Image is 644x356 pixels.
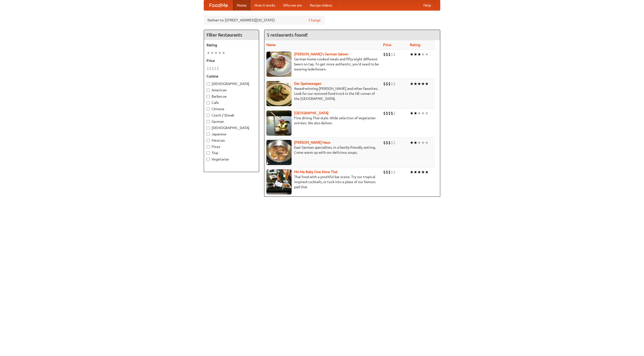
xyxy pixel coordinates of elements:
a: Who we are [279,0,306,10]
li: ★ [417,169,421,175]
li: ★ [414,52,417,57]
a: [GEOGRAPHIC_DATA] [294,111,329,115]
p: Thai food with a youthful bar scene. Try our tropical inspired cocktails, or tuck into a plate of... [266,174,379,189]
input: Barbecue [207,95,210,98]
input: German [207,120,210,123]
p: East German specialties, in a family-friendly setting. Come warm up with our delicious soups. [266,145,379,155]
a: Recipe videos [306,0,336,10]
li: ★ [222,50,225,56]
input: Czech / Slovak [207,114,210,117]
li: $ [386,110,388,116]
li: ★ [414,140,417,145]
label: American [207,88,256,93]
input: Chinese [207,107,210,111]
a: Help [419,0,435,10]
li: $ [391,52,393,57]
a: Name [266,43,276,47]
ng-pluralize: 5 restaurants found! [267,32,308,37]
li: $ [383,52,386,57]
li: ★ [425,81,429,87]
label: Cafe [207,100,256,105]
li: ★ [210,50,214,56]
h5: Cuisine [207,74,256,79]
li: ★ [425,110,429,116]
li: $ [388,140,391,145]
a: Price [383,43,391,47]
li: ★ [421,110,425,116]
a: Home [233,0,251,10]
li: $ [391,169,393,175]
li: $ [383,140,386,145]
li: $ [393,81,396,87]
li: ★ [421,140,425,145]
h5: Price [207,58,256,63]
label: Mexican [207,138,256,143]
li: ★ [414,110,417,116]
img: babythai.jpg [266,169,292,194]
li: ★ [410,81,414,87]
li: ★ [425,140,429,145]
li: $ [207,66,209,71]
label: [DEMOGRAPHIC_DATA] [207,125,256,130]
li: ★ [421,169,425,175]
img: kohlhaus.jpg [266,140,292,165]
input: Pizza [207,145,210,148]
li: $ [214,66,217,71]
input: Thai [207,151,210,155]
li: $ [393,110,396,116]
img: satay.jpg [266,110,292,136]
li: ★ [410,110,414,116]
h4: Filter Restaurants [204,30,259,40]
p: Fine dining Thai-style. Wide selection of vegetarian entrées. We also deliver. [266,115,379,126]
li: ★ [218,50,222,56]
img: speisewagen.jpg [266,81,292,106]
div: Deliver to: [STREET_ADDRESS][US_STATE] [204,16,325,25]
li: $ [388,52,391,57]
p: German home-cooked meals and fifty-eight different beers on tap. To get more authentic, you'd nee... [266,57,379,72]
li: $ [391,110,393,116]
li: $ [391,81,393,87]
li: $ [393,169,396,175]
li: $ [388,81,391,87]
a: How it works [251,0,279,10]
li: $ [386,169,388,175]
input: Japanese [207,133,210,136]
li: ★ [207,50,210,56]
li: $ [386,81,388,87]
li: ★ [414,81,417,87]
li: ★ [410,169,414,175]
li: $ [388,169,391,175]
a: FoodMe [204,0,233,10]
li: ★ [421,52,425,57]
a: Der Speisewagen [294,82,321,86]
li: ★ [410,52,414,57]
li: $ [217,66,219,71]
li: $ [393,140,396,145]
li: ★ [425,52,429,57]
b: [PERSON_NAME]'s German Saloon [294,52,348,56]
h5: Rating [207,43,256,48]
label: German [207,119,256,124]
label: Vegetarian [207,157,256,162]
li: $ [388,110,391,116]
li: $ [383,81,386,87]
b: [PERSON_NAME] Haus [294,140,330,144]
a: Change [309,18,321,23]
label: Japanese [207,132,256,137]
label: Chinese [207,106,256,111]
input: [DEMOGRAPHIC_DATA] [207,82,210,86]
li: $ [386,52,388,57]
li: ★ [214,50,218,56]
input: Mexican [207,139,210,142]
label: Thai [207,150,256,155]
li: ★ [417,110,421,116]
label: Czech / Slovak [207,113,256,118]
li: ★ [417,140,421,145]
input: Cafe [207,101,210,104]
label: [DEMOGRAPHIC_DATA] [207,81,256,86]
li: $ [212,66,214,71]
a: Hit Me Baby One More Thai [294,170,338,174]
img: esthers.jpg [266,52,292,77]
